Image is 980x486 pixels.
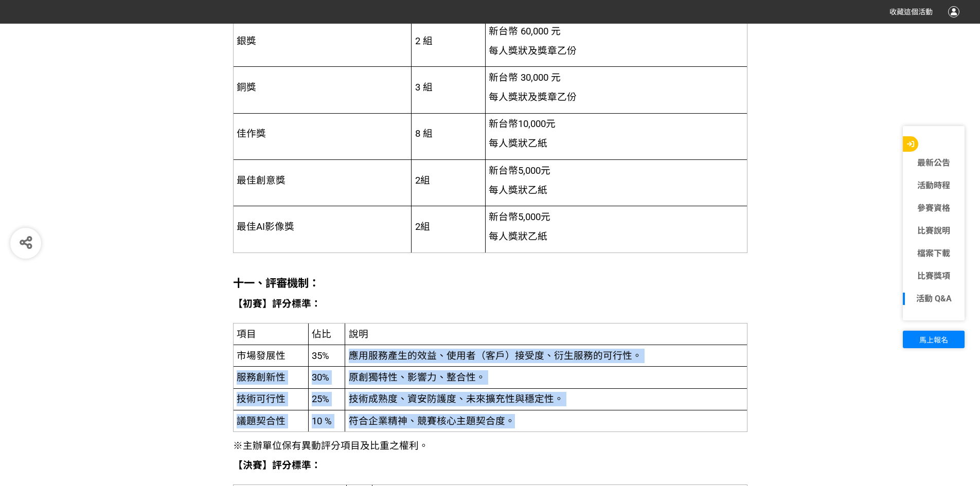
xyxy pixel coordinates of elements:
[312,329,331,340] span: 佔比
[233,460,321,471] strong: 【決賽】評分標準：
[919,336,948,344] span: 馬上報名
[518,165,541,176] span: 5,000
[903,331,965,348] button: 馬上報名
[903,202,965,214] a: 參賽資格
[237,128,266,139] span: 佳作獎
[489,185,547,196] span: 每人獎狀乙紙
[237,372,286,383] span: 服務創新性
[489,92,577,103] span: 每人獎狀及獎章乙份
[415,175,430,186] span: 2組
[237,175,286,186] span: 最佳創意獎
[349,350,642,362] span: 應用服務產生的效益、使用者（客戶）接受度、衍生服務的可行性。
[489,45,577,57] span: 每人獎狀及獎章乙份
[541,165,550,176] span: 元
[415,221,430,232] span: 2組
[349,329,368,340] span: 說明
[489,138,547,149] span: 每人獎狀乙紙
[903,179,965,192] a: 活動時程
[237,350,286,362] span: 市場發展性
[489,118,518,130] span: 新台幣
[489,165,518,176] span: 新台幣
[237,393,286,405] span: 技術可行性
[237,82,256,93] span: 銅獎
[489,26,561,37] span: 新台幣 60,000 元
[518,211,541,223] span: 5,000
[546,118,556,130] span: 元
[489,211,518,223] span: 新台幣
[349,393,564,405] span: 技術成熟度、資安防護度、未來擴充性與穩定性。
[233,277,319,290] strong: 十一、評審機制：
[415,82,433,93] span: 3 組
[903,225,965,237] a: 比賽說明
[415,35,433,47] span: 2 組
[312,372,329,383] span: 30%
[903,270,965,282] a: 比賽獎項
[312,416,332,427] span: 10 %
[903,293,965,305] a: 活動 Q&A
[349,416,515,427] span: 符合企業精神、競賽核心主題契合度。
[903,247,965,260] a: 檔案下載
[518,118,546,130] span: 10,000
[312,350,329,362] span: 35%
[541,211,550,223] span: 元
[903,157,965,169] a: 最新公告
[233,298,321,310] strong: 【初賽】評分標準：
[312,393,329,405] span: 25%
[237,221,294,232] span: 最佳AI影像獎
[237,416,286,427] span: 議題契合性
[415,128,433,139] span: 8 組
[889,8,933,16] span: 收藏這個活動
[489,231,547,242] span: 每人獎狀乙紙
[489,72,561,83] span: 新台幣 30,000 元
[349,372,486,383] span: 原創獨特性、影響力、整合性。
[237,35,256,47] span: 銀獎
[237,329,256,340] span: 項目
[233,440,429,452] span: ※主辦單位保有異動評分項目及比重之權利。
